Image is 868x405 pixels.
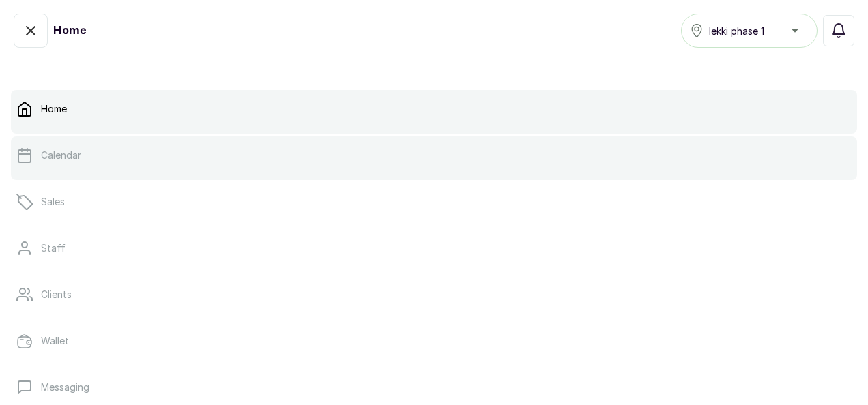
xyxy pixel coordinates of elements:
[41,380,89,394] p: Messaging
[11,136,857,175] a: Calendar
[41,102,67,116] p: Home
[41,149,81,162] p: Calendar
[11,275,857,314] a: Clients
[11,229,857,267] a: Staff
[41,288,72,301] p: Clients
[53,22,86,39] h1: Home
[41,195,65,209] p: Sales
[41,334,69,348] p: Wallet
[41,241,66,255] p: Staff
[709,24,764,38] span: lekki phase 1
[11,183,857,221] a: Sales
[681,14,818,48] button: lekki phase 1
[11,90,857,128] a: Home
[11,322,857,360] a: Wallet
